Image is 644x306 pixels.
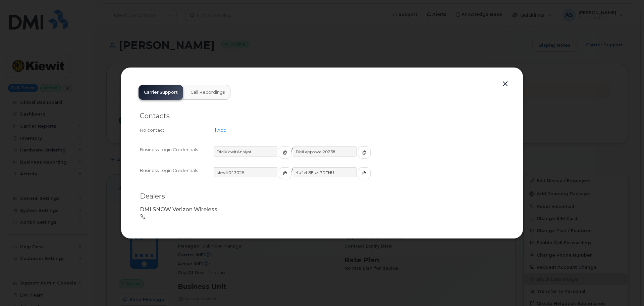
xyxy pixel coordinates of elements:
div: / [214,167,504,185]
iframe: Messenger Launcher [615,277,639,301]
div: / [214,146,504,165]
h2: Dealers [140,192,504,201]
button: copy to clipboard [358,167,371,179]
span: Call Recordings [191,90,225,95]
button: copy to clipboard [279,167,291,179]
h2: Contacts [140,112,504,120]
p: DMI SNOW Verizon Wireless [140,206,504,214]
div: No contact [140,127,214,133]
button: copy to clipboard [358,146,371,159]
a: Add [214,127,226,133]
button: copy to clipboard [279,146,291,159]
div: Business Login Credentials [140,167,214,185]
div: Business Login Credentials [140,146,214,165]
p: - [140,214,504,220]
